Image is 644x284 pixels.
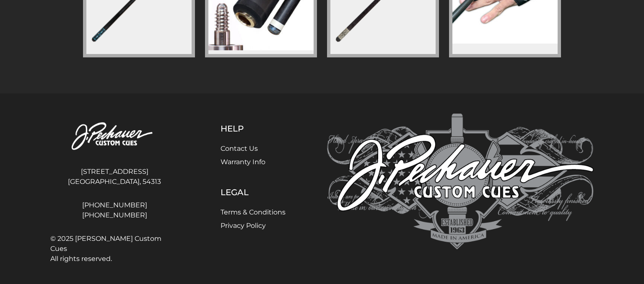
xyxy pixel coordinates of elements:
a: Privacy Policy [221,222,266,230]
address: [STREET_ADDRESS] [GEOGRAPHIC_DATA], 54313 [50,163,179,190]
img: Pechauer Custom Cues [50,114,179,160]
a: [PHONE_NUMBER] [50,200,179,210]
a: Warranty Info [221,158,265,166]
img: Pechauer Custom Cues [327,114,594,250]
h5: Legal [221,187,286,197]
span: © 2025 [PERSON_NAME] Custom Cues All rights reserved. [50,234,179,264]
h5: Help [221,124,286,134]
a: Terms & Conditions [221,208,286,216]
a: Contact Us [221,145,258,152]
a: [PHONE_NUMBER] [50,210,179,220]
